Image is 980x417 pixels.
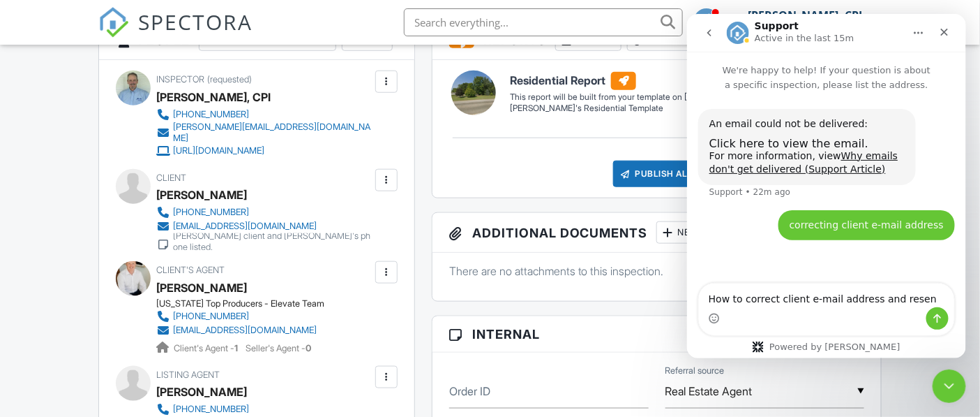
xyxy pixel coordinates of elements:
[157,219,372,233] a: [EMAIL_ADDRESS][DOMAIN_NAME]
[174,122,372,144] div: [PERSON_NAME][EMAIL_ADDRESS][DOMAIN_NAME]
[98,7,129,38] img: The Best Home Inspection Software - Spectora
[246,343,312,353] span: Seller's Agent -
[432,316,882,353] h3: Internal
[157,298,329,309] div: [US_STATE] Top Producers - Elevate Team
[157,277,248,298] a: [PERSON_NAME]
[174,231,372,253] div: [PERSON_NAME] client and [PERSON_NAME]'s phone listed.
[157,173,187,183] span: Client
[235,343,239,353] strong: 1
[157,122,372,144] a: [PERSON_NAME][EMAIL_ADDRESS][DOMAIN_NAME]
[432,213,882,253] h3: Additional Documents
[174,221,317,232] div: [EMAIL_ADDRESS][DOMAIN_NAME]
[157,370,220,380] span: Listing Agent
[174,404,250,415] div: [PHONE_NUMBER]
[656,221,707,244] div: New
[510,72,740,90] h6: Residential Report
[157,309,317,323] a: [PHONE_NUMBER]
[510,92,740,103] div: This report will be built from your template on [DATE] 3:00am
[157,108,372,122] a: [PHONE_NUMBER]
[613,161,700,187] div: Publish All
[157,381,248,402] a: [PERSON_NAME]
[157,144,372,158] a: [URL][DOMAIN_NAME]
[510,103,740,115] div: [PERSON_NAME]'s Residential Template
[174,207,250,218] div: [PHONE_NUMBER]
[174,311,250,322] div: [PHONE_NUMBER]
[404,8,683,36] input: Search everything...
[306,343,312,353] strong: 0
[174,109,250,120] div: [PHONE_NUMBER]
[157,402,250,416] a: [PHONE_NUMBER]
[157,87,271,108] div: [PERSON_NAME], CPI
[933,370,966,403] iframe: Intercom live chat
[687,14,966,358] iframe: Intercom live chat
[665,365,725,377] label: Referral source
[157,323,317,337] a: [EMAIL_ADDRESS][DOMAIN_NAME]
[174,325,317,336] div: [EMAIL_ADDRESS][DOMAIN_NAME]
[139,7,253,36] span: SPECTORA
[174,343,241,353] span: Client's Agent -
[174,145,265,156] div: [URL][DOMAIN_NAME]
[98,19,253,48] a: SPECTORA
[157,74,205,85] span: Inspector
[157,205,372,219] a: [PHONE_NUMBER]
[208,74,252,85] span: (requested)
[449,263,865,279] p: There are no attachments to this inspection.
[157,184,248,205] div: [PERSON_NAME]
[157,265,225,275] span: Client's Agent
[748,8,863,22] div: [PERSON_NAME], CPI
[449,383,490,399] label: Order ID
